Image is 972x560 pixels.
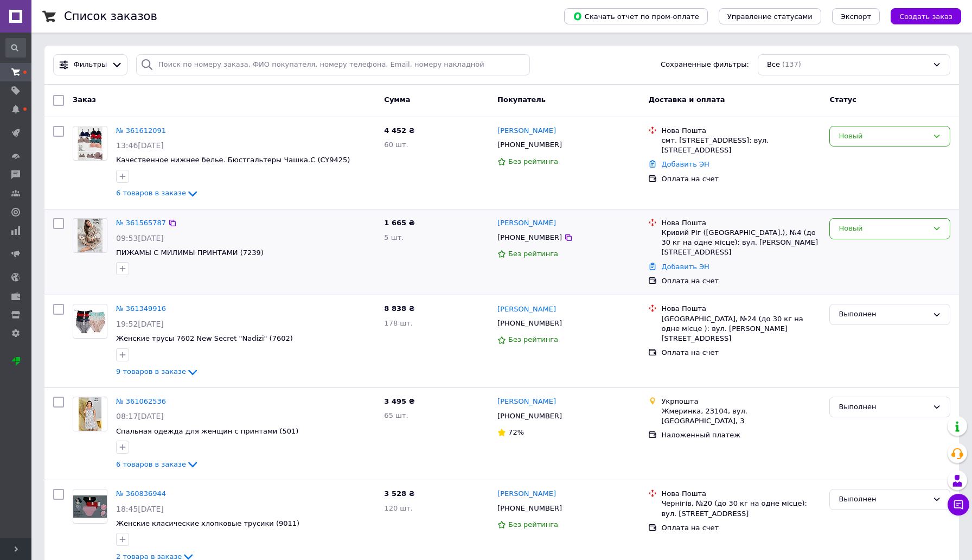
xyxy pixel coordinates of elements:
[573,11,699,21] span: Скачать отчет по пром-оплате
[116,489,166,498] a: № 360836944
[767,60,780,70] span: Все
[73,495,107,518] img: Фото товару
[661,160,709,168] a: Добавить ЭН
[64,10,157,23] h1: Список заказов
[78,219,103,252] img: Фото товару
[661,348,821,358] div: Оплата на счет
[839,402,928,413] div: Выполнен
[899,12,952,21] span: Создать заказ
[880,12,961,20] a: Создать заказ
[832,8,880,24] button: Экспорт
[497,397,556,407] a: [PERSON_NAME]
[719,8,821,24] button: Управление статусами
[891,8,961,24] button: Создать заказ
[839,494,928,505] div: Выполнен
[508,250,558,258] span: Без рейтинга
[116,427,298,435] a: Спальная одежда для женщин с принтами (501)
[384,411,408,419] span: 65 шт.
[841,12,871,21] span: Экспорт
[116,460,186,468] span: 6 товаров в заказе
[116,141,164,150] span: 13:46[DATE]
[116,126,166,135] a: № 361612091
[782,60,801,68] span: (137)
[116,189,199,197] a: 6 товаров в заказе
[495,409,564,423] div: [PHONE_NUMBER]
[648,96,725,104] span: Доставка и оплата
[661,174,821,184] div: Оплата на счет
[79,397,101,431] img: Фото товару
[839,223,928,234] div: Новый
[661,406,821,426] div: Жмеринка, 23104, вул. [GEOGRAPHIC_DATA], 3
[384,126,414,135] span: 4 452 ₴
[73,126,107,161] a: Фото товару
[73,96,96,104] span: Заказ
[116,249,264,257] a: ПИЖАМЫ С МИЛИМЫ ПРИНТАМИ (7239)
[73,304,107,339] a: Фото товару
[661,430,821,440] div: Наложенный платеж
[495,501,564,516] div: [PHONE_NUMBER]
[661,499,821,518] div: Чернігів, №20 (до 30 кг на одне місце): вул. [STREET_ADDRESS]
[948,494,969,516] button: Чат с покупателем
[497,304,556,315] a: [PERSON_NAME]
[384,304,414,313] span: 8 838 ₴
[116,519,299,527] a: Женские класические хлопковые трусики (9011)
[661,136,821,155] div: смт. [STREET_ADDRESS]: вул. [STREET_ADDRESS]
[497,218,556,228] a: [PERSON_NAME]
[495,231,564,245] div: [PHONE_NUMBER]
[661,523,821,533] div: Оплата на счет
[116,189,186,198] span: 6 товаров в заказе
[497,489,556,499] a: [PERSON_NAME]
[116,234,164,243] span: 09:53[DATE]
[384,397,414,405] span: 3 495 ₴
[116,412,164,421] span: 08:17[DATE]
[73,218,107,253] a: Фото товару
[508,428,524,436] span: 72%
[495,138,564,152] div: [PHONE_NUMBER]
[661,304,821,314] div: Нова Пошта
[508,520,558,529] span: Без рейтинга
[74,60,107,70] span: Фильтры
[727,12,813,21] span: Управление статусами
[839,131,928,142] div: Новый
[384,141,408,149] span: 60 шт.
[661,60,749,70] span: Сохраненные фильтры:
[116,334,293,342] a: Женские трусы 7602 New Secret "Nadizi" (7602)
[661,314,821,344] div: [GEOGRAPHIC_DATA], №24 (до 30 кг на одне місце ): вул. [PERSON_NAME][STREET_ADDRESS]
[116,156,350,164] a: Качественное нижнее белье. Бюстгальтеры Чашка.С (CY9425)
[116,304,166,313] a: № 361349916
[497,96,546,104] span: Покупатель
[839,309,928,320] div: Выполнен
[136,54,530,75] input: Поиск по номеру заказа, ФИО покупателя, номеру телефона, Email, номеру накладной
[116,505,164,513] span: 18:45[DATE]
[116,367,186,376] span: 9 товаров в заказе
[661,397,821,406] div: Укрпошта
[116,219,166,227] a: № 361565787
[116,367,199,376] a: 9 товаров в заказе
[495,316,564,330] div: [PHONE_NUMBER]
[497,126,556,136] a: [PERSON_NAME]
[384,96,410,104] span: Сумма
[829,96,856,104] span: Статус
[564,8,708,24] button: Скачать отчет по пром-оплате
[384,504,413,512] span: 120 шт.
[73,489,107,524] a: Фото товару
[384,319,413,327] span: 178 шт.
[384,489,414,498] span: 3 528 ₴
[78,126,103,160] img: Фото товару
[116,397,166,405] a: № 361062536
[73,309,107,334] img: Фото товару
[508,157,558,166] span: Без рейтинга
[661,228,821,258] div: Кривий Ріг ([GEOGRAPHIC_DATA].), №4 (до 30 кг на одне місце): вул. [PERSON_NAME][STREET_ADDRESS]
[661,276,821,286] div: Оплата на счет
[508,335,558,343] span: Без рейтинга
[661,489,821,499] div: Нова Пошта
[661,218,821,228] div: Нова Пошта
[116,320,164,328] span: 19:52[DATE]
[384,219,414,227] span: 1 665 ₴
[116,460,199,468] a: 6 товаров в заказе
